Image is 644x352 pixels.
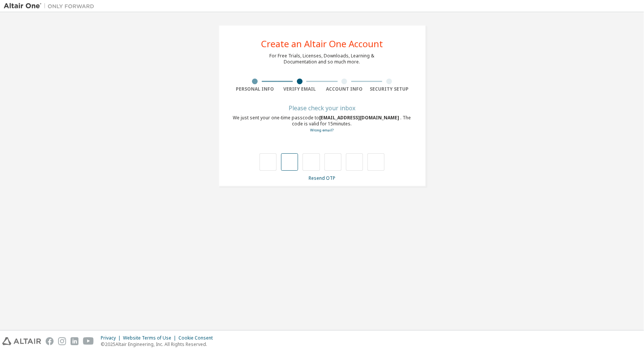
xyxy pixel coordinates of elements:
[58,337,66,345] img: instagram.svg
[46,337,54,345] img: facebook.svg
[322,86,367,92] div: Account Info
[71,337,78,345] img: linkedin.svg
[309,175,335,181] a: Resend OTP
[83,337,94,345] img: youtube.svg
[270,53,375,65] div: For Free Trials, Licenses, Downloads, Learning & Documentation and so much more.
[101,341,217,347] p: © 2025 Altair Engineering, Inc. All Rights Reserved.
[320,114,401,121] span: [EMAIL_ADDRESS][DOMAIN_NAME]
[101,335,123,341] div: Privacy
[233,106,412,110] div: Please check your inbox
[4,2,98,10] img: Altair One
[178,335,217,341] div: Cookie Consent
[233,86,278,92] div: Personal Info
[310,128,334,133] a: Go back to the registration form
[123,335,178,341] div: Website Terms of Use
[277,86,322,92] div: Verify Email
[367,86,412,92] div: Security Setup
[233,115,412,133] div: We just sent your one-time passcode to . The code is valid for 15 minutes.
[2,337,41,345] img: altair_logo.svg
[261,39,383,48] div: Create an Altair One Account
